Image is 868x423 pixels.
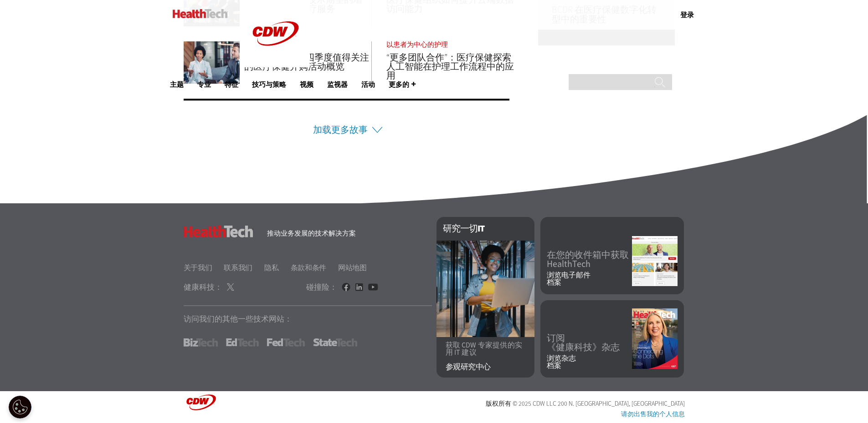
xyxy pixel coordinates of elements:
font: 《健康科技》杂志 [547,341,620,353]
font: 版权所有 © 2025 [486,399,531,408]
a: 条款和条件 [291,263,337,272]
img: 2025年夏季封面 [632,308,678,369]
font: 隐私 [264,263,278,272]
font: 研究一切IT [443,222,484,235]
font: 碰撞险： [306,282,337,291]
font: [GEOGRAPHIC_DATA] [632,399,685,408]
font: CDW LLC 200 N. [GEOGRAPHIC_DATA] [533,399,629,408]
a: 车辆碰撞险 [241,60,310,70]
a: 特征 [225,81,238,88]
font: 联系我们 [224,263,252,272]
font: , [629,399,630,408]
font: 推动业务发展的技术解决方案 [267,229,356,238]
font: 主题 [170,80,184,88]
font: 健康科技： [184,282,222,291]
font: 更多的 [389,80,409,88]
font: 专业 [197,80,211,88]
div: 用户菜单 [680,10,694,20]
a: 视频 [300,81,313,88]
font: 在您的收件箱中 [547,249,611,261]
a: 活动 [361,81,375,88]
font: 获取 HealthTech [547,249,629,270]
font: 档案 [547,277,561,287]
font: 条款和条件 [291,263,327,272]
a: 网站地图 [338,263,367,272]
font: 活动 [361,80,375,88]
a: 浏览电子邮件档案 [547,272,632,286]
a: 登录 [680,10,694,19]
a: 监视器 [327,81,348,88]
a: 请勿出售我的个人信息 [621,410,685,418]
a: 在您的收件箱中获取 HealthTech [547,242,632,269]
font: 访问我们的其他一些技术网站： [184,314,292,323]
button: 打开偏好设置 [9,396,31,418]
font: 特征 [225,80,238,88]
font: 技巧与策略 [252,80,286,88]
img: 时事通讯截图 [632,236,678,286]
font: 获取 CDW 专家提供的实用 IT 建议 [446,340,523,357]
a: 订阅《健康科技》杂志 [547,334,632,352]
font: 档案 [547,361,561,370]
a: 联系我们 [224,263,263,272]
font: 浏览电子邮件 [547,270,591,280]
font: 监视器 [327,80,348,88]
img: 家 [173,9,228,18]
a: 关于我们 [184,263,223,272]
a: 加载更多故事 [313,124,368,136]
a: 隐私 [264,263,289,272]
div: Cookie设置 [9,396,31,418]
font: 参观研究中心 [446,362,491,372]
font: 浏览杂志 [547,353,576,363]
font: 视频 [300,80,313,88]
a: 技巧与策略 [252,81,286,88]
a: 浏览杂志档案 [547,355,632,369]
font: 订阅 [547,332,565,344]
a: 参观研究中心 [446,363,525,371]
font: 关于我们 [184,263,212,272]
